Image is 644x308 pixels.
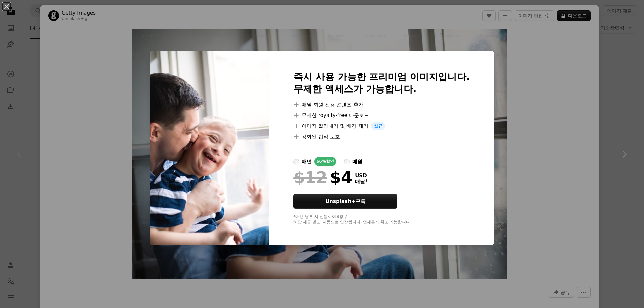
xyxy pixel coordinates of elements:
span: USD [355,173,368,179]
span: 신규 [371,122,385,130]
strong: Unsplash+ [325,198,356,204]
button: Unsplash+구독 [293,194,397,209]
li: 매월 회원 전용 콘텐츠 추가 [293,101,470,109]
li: 무제한 royalty-free 다운로드 [293,111,470,119]
li: 이미지 잘라내기 및 배경 제거 [293,122,470,130]
h2: 즉시 사용 가능한 프리미엄 이미지입니다. 무제한 액세스가 가능합니다. [293,71,470,95]
li: 강화된 법적 보호 [293,133,470,141]
div: 매년 [302,158,312,166]
div: 매월 [352,158,362,166]
span: $12 [293,169,327,186]
div: $4 [293,169,352,186]
input: 매월 [344,159,350,164]
input: 매년66%할인 [293,159,299,164]
img: premium_photo-1663089388518-cd602f17efb5 [150,51,269,245]
div: *매년 납부 시 선불로 $48 청구 해당 세금 별도. 자동으로 연장됩니다. 언제든지 취소 가능합니다. [293,214,470,225]
div: 66% 할인 [314,157,336,166]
